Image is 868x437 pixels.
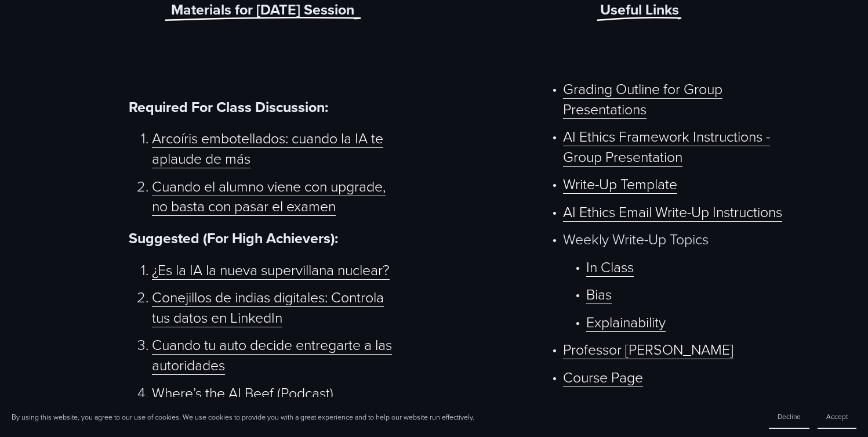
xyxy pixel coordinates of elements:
[12,412,474,422] p: By using this website, you agree to our use of cookies. We use cookies to provide you with a grea...
[129,227,338,248] strong: Suggested (For High Achievers):
[152,259,390,280] a: ¿Es la IA la nueva supervillana nuclear?
[152,382,333,403] a: Where’s the AI Beef (Podcast)
[152,287,384,327] a: Conejillos de indias digitales: Controla tus datos en LinkedIn
[586,284,612,304] a: Bias
[818,405,856,429] button: Accept
[563,367,643,387] a: Course Page
[563,229,808,250] p: Weekly Write-Up Topics
[563,78,722,119] a: Grading Outline for Group Presentations
[563,126,770,167] a: AI Ethics Framework Instructions - Group Presentation
[563,339,733,359] a: Professor [PERSON_NAME]
[769,405,809,429] button: Decline
[129,96,328,117] strong: Required For Class Discussion:
[586,257,634,277] a: In Class
[563,394,647,414] a: Presentations
[152,176,386,216] a: Cuando el alumno viene con upgrade, no basta con pasar el examen
[152,334,392,375] a: Cuando tu auto decide entregarte a las autoridades
[586,312,666,332] a: Explainability
[778,411,801,421] span: Decline
[826,411,848,421] span: Accept
[563,174,677,194] a: Write-Up Template
[563,201,782,222] a: AI Ethics Email Write-Up Instructions
[152,128,383,168] a: Arcoíris embotellados: cuando la IA te aplaude de más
